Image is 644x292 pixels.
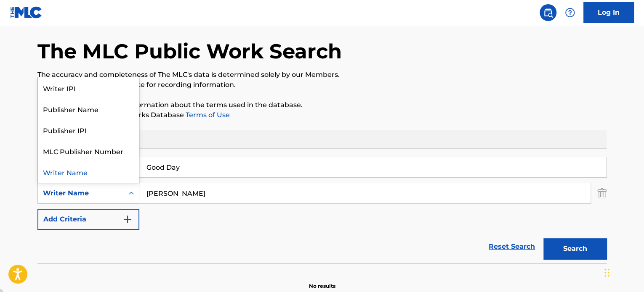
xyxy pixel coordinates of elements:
div: Writer Name [38,161,139,182]
img: help [565,8,575,18]
img: Delete Criterion [597,183,607,204]
h1: The MLC Public Work Search [37,39,342,64]
button: Add Criteria [37,209,139,230]
p: No results [309,272,335,290]
img: 9d2ae6d4665cec9f34b9.svg [122,214,133,224]
iframe: Chat Widget [602,252,644,292]
div: Help [562,4,578,21]
p: The accuracy and completeness of The MLC's data is determined solely by our Members. [37,70,607,80]
div: Drag [604,260,609,285]
a: Public Search [540,4,556,21]
img: search [543,8,553,18]
div: Publisher IPI [38,119,139,140]
p: It is not an authoritative source for recording information. [37,80,607,90]
p: Please review the Musical Works Database [37,110,607,120]
a: Terms of Use [184,111,230,119]
form: Search Form [37,157,607,263]
div: Writer IPI [38,77,139,98]
div: Writer Name [43,188,119,198]
div: MLC Publisher Number [38,140,139,161]
a: Log In [583,2,634,23]
div: Publisher Name [38,98,139,119]
a: Reset Search [484,237,539,256]
p: Please for more information about the terms used in the database. [37,100,607,110]
button: Search [543,238,607,259]
img: MLC Logo [10,6,43,18]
